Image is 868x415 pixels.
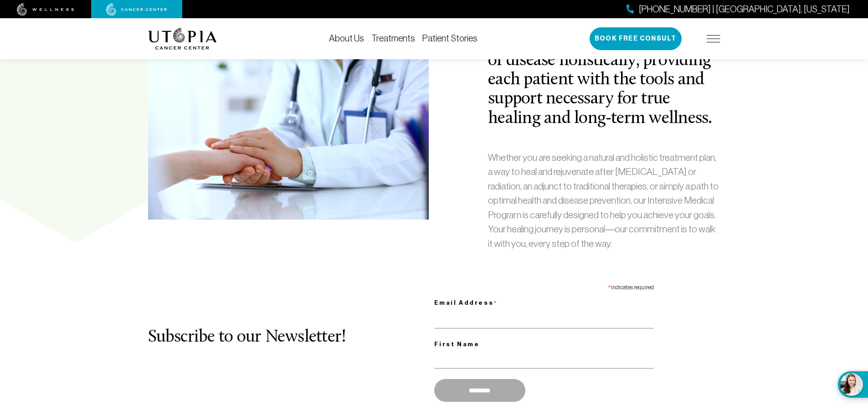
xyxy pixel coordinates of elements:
[707,35,720,42] img: icon-hamburger
[627,3,850,16] a: [PHONE_NUMBER] | [GEOGRAPHIC_DATA], [US_STATE]
[148,28,217,50] img: logo
[488,150,720,251] p: Whether you are seeking a natural and holistic treatment plan, a way to heal and rejuvenate after...
[590,27,682,50] button: Book Free Consult
[434,293,654,310] label: Email Address
[434,280,654,293] div: indicates required
[148,328,434,347] h2: Subscribe to our Newsletter!
[329,33,364,43] a: About Us
[639,3,850,16] span: [PHONE_NUMBER] | [GEOGRAPHIC_DATA], [US_STATE]
[17,3,74,16] img: wellness
[106,3,167,16] img: cancer center
[422,33,478,43] a: Patient Stories
[434,339,654,350] label: First Name
[148,32,429,220] img: At Utopia Wellness and Cancer Center, our goal is to address the underlying causes of disease hol...
[371,33,415,43] a: Treatments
